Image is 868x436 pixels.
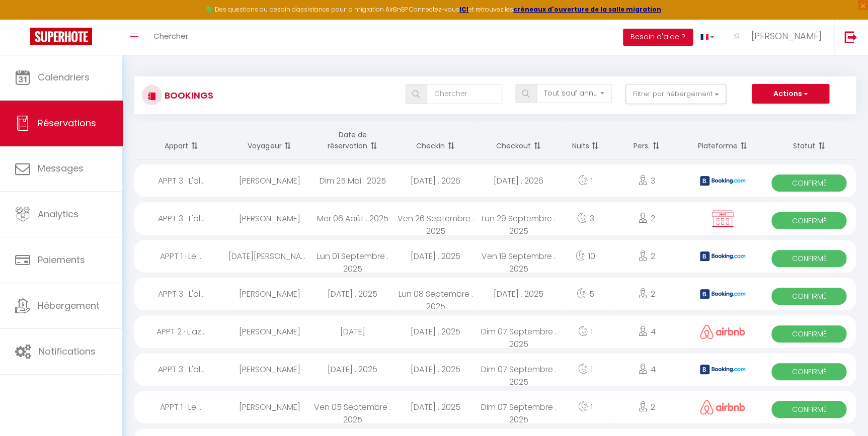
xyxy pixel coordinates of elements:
[311,122,394,159] th: Sort by booking date
[228,122,311,159] th: Sort by guest
[38,71,90,83] span: Calendriers
[8,4,38,34] button: Ouvrir le widget de chat LiveChat
[38,117,96,129] span: Réservations
[752,84,829,104] button: Actions
[38,253,85,266] span: Paiements
[560,122,610,159] th: Sort by nights
[751,30,821,42] span: [PERSON_NAME]
[459,5,468,14] a: ICI
[513,5,661,14] a: créneaux d'ouverture de la salle migration
[844,31,857,43] img: logout
[427,84,502,104] input: Chercher
[610,122,682,159] th: Sort by people
[162,84,213,107] h3: Bookings
[30,28,92,45] img: Super Booking
[134,122,228,159] th: Sort by rentals
[38,208,78,220] span: Analytics
[38,299,100,312] span: Hébergement
[683,122,762,159] th: Sort by channel
[146,20,196,55] a: Chercher
[394,122,477,159] th: Sort by checkin
[38,162,84,175] span: Messages
[762,122,856,159] th: Sort by status
[153,31,188,41] span: Chercher
[39,345,96,358] span: Notifications
[722,20,834,55] a: ... [PERSON_NAME]
[729,29,744,44] img: ...
[625,84,726,104] button: Filtrer par hébergement
[477,122,560,159] th: Sort by checkout
[623,29,693,46] button: Besoin d'aide ?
